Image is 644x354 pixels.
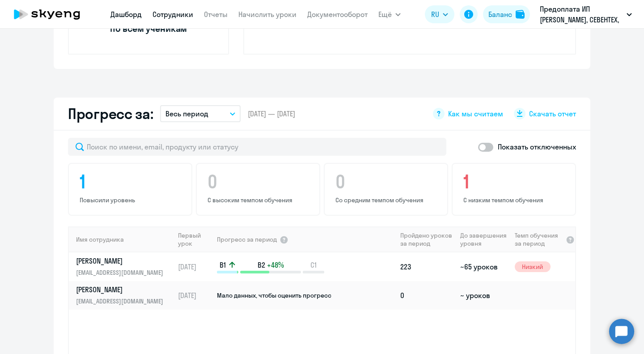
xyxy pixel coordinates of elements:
button: Весь период [160,105,241,122]
a: Дашборд [110,10,142,19]
td: [DATE] [174,252,216,281]
span: Прогресс за период [217,235,277,243]
span: Как мы считаем [448,109,503,119]
p: Весь период [165,108,208,119]
p: Предоплата ИП [PERSON_NAME], СЕВЕНТЕХ, ООО [540,4,623,25]
span: B1 [220,260,226,270]
h2: Прогресс за: [68,105,153,123]
th: Первый урок [174,226,216,252]
img: balance [516,10,525,19]
input: Поиск по имени, email, продукту или статусу [68,138,446,156]
th: До завершения уровня [457,226,511,252]
button: Ещё [378,5,401,23]
td: 223 [397,252,457,281]
td: ~ уроков [457,281,511,310]
div: Баланс [488,9,512,20]
a: [PERSON_NAME][EMAIL_ADDRESS][DOMAIN_NAME] [76,285,174,306]
th: Имя сотрудника [69,226,174,252]
span: Темп обучения за период [515,231,563,247]
p: Повысили уровень [80,196,183,204]
p: С низким темпом обучения [463,196,567,204]
a: Документооборот [307,10,368,19]
span: C1 [310,260,317,270]
td: ~65 уроков [457,252,511,281]
a: Начислить уроки [238,10,297,19]
a: [PERSON_NAME][EMAIL_ADDRESS][DOMAIN_NAME] [76,256,174,277]
span: Ещё [378,9,392,20]
td: [DATE] [174,281,216,310]
span: Скачать отчет [529,109,576,119]
h4: 1 [463,171,567,192]
h4: 1 [80,171,183,192]
a: Отчеты [204,10,228,19]
p: [EMAIL_ADDRESS][DOMAIN_NAME] [76,268,168,277]
span: Низкий [515,261,551,272]
span: [DATE] — [DATE] [248,109,295,119]
span: Мало данных, чтобы оценить прогресс [217,291,331,299]
span: +48% [267,260,284,270]
button: Балансbalance [483,5,530,23]
p: Показать отключенных [498,141,576,152]
td: 0 [397,281,457,310]
button: RU [425,5,454,23]
p: [PERSON_NAME] [76,256,168,266]
a: Сотрудники [153,10,193,19]
span: RU [431,9,439,20]
span: B2 [258,260,265,270]
p: [PERSON_NAME] [76,285,168,294]
button: Предоплата ИП [PERSON_NAME], СЕВЕНТЕХ, ООО [535,4,636,25]
th: Пройдено уроков за период [397,226,457,252]
p: [EMAIL_ADDRESS][DOMAIN_NAME] [76,296,168,306]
